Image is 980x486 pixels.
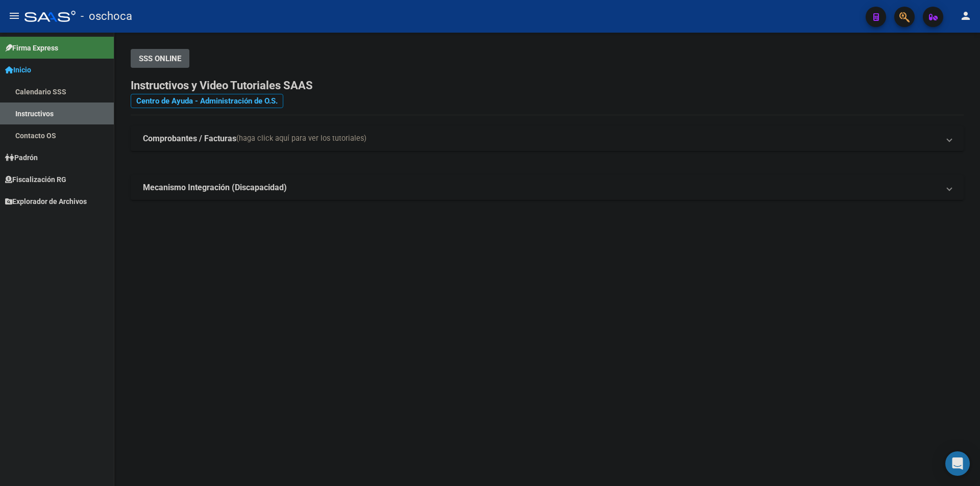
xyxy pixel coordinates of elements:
[131,126,964,151] mat-expansion-panel-header: Comprobantes / Facturas(haga click aquí para ver los tutoriales)
[945,451,970,476] div: Open Intercom Messenger
[143,182,287,193] strong: Mecanismo Integración (Discapacidad)
[139,54,181,63] span: SSS ONLINE
[5,42,58,54] span: Firma Express
[131,49,189,68] button: SSS ONLINE
[5,152,38,163] span: Padrón
[143,133,236,144] strong: Comprobantes / Facturas
[236,133,366,144] span: (haga click aquí para ver los tutoriales)
[960,10,972,22] mat-icon: person
[81,5,132,28] span: - oschoca
[131,76,964,95] h2: Instructivos y Video Tutoriales SAAS
[5,174,66,185] span: Fiscalización RG
[131,94,283,108] a: Centro de Ayuda - Administración de O.S.
[8,10,20,22] mat-icon: menu
[131,175,964,200] mat-expansion-panel-header: Mecanismo Integración (Discapacidad)
[5,64,31,75] span: Inicio
[5,196,87,207] span: Explorador de Archivos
